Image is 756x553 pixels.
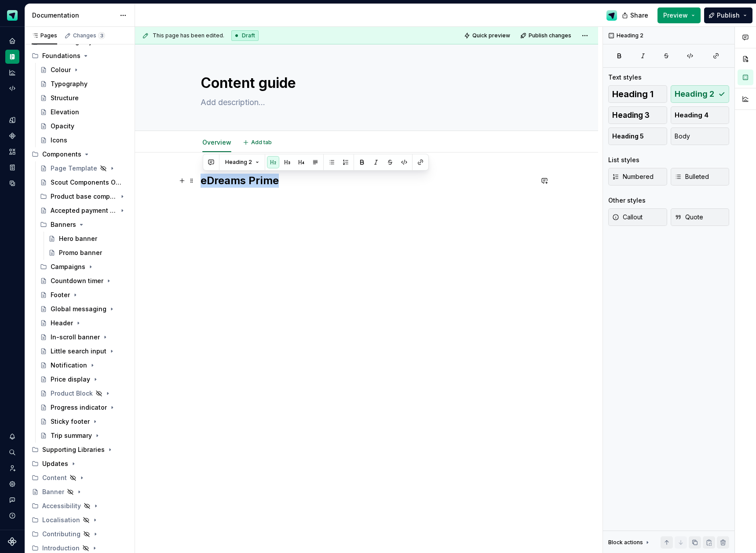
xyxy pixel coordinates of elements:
span: Heading 5 [612,132,644,141]
div: Block actions [608,536,651,549]
span: Add tab [251,139,272,146]
div: Components [42,150,81,159]
button: Body [671,127,730,145]
a: Home [5,34,19,48]
span: Heading 4 [675,111,709,120]
div: Header [51,319,73,327]
div: Product Block [51,389,93,398]
a: Overview [202,138,231,146]
h2: eDreams Prime [201,174,533,188]
div: Footer [51,291,70,299]
a: Sticky footer [37,415,131,429]
div: Other styles [608,196,646,205]
a: Settings [5,477,19,491]
a: Header [37,316,131,330]
a: Structure [37,91,131,105]
div: Product base components [37,189,131,204]
a: Assets [5,145,19,159]
a: Little search input [37,344,131,358]
svg: Supernova Logo [8,537,17,546]
button: Heading 4 [671,106,730,124]
button: Heading 5 [608,127,667,145]
div: Content [42,473,67,482]
div: Global messaging [51,305,106,313]
a: Icons [37,133,131,147]
div: Updates [42,459,68,468]
div: Progress indicator [51,403,107,412]
div: Colour [51,65,71,74]
a: Accepted payment types [37,204,131,218]
a: Storybook stories [5,160,19,175]
div: Documentation [32,11,115,20]
div: Icons [51,136,67,145]
div: Accessibility [28,499,131,513]
button: Bulleted [671,168,730,186]
a: Page Template [37,161,131,175]
a: Code automation [5,81,19,95]
a: Countdown timer [37,274,131,288]
button: Publish [704,7,752,23]
div: Sticky footer [51,417,90,426]
a: Footer [37,288,131,302]
a: Components [5,129,19,143]
a: Promo banner [45,246,131,260]
div: Pages [32,32,57,39]
button: Numbered [608,168,667,186]
div: Supporting Libraries [42,445,105,454]
a: In-scroll banner [37,330,131,344]
button: Publish changes [518,29,575,42]
div: Scout Components Overview [51,178,123,187]
div: Contributing [42,530,80,538]
img: Design Ops [606,10,617,21]
img: e611c74b-76fc-4ef0-bafa-dc494cd4cb8a.png [7,10,18,21]
div: Banner [42,488,64,496]
div: Accepted payment types [51,206,117,215]
div: Promo banner [59,248,102,257]
div: Little search input [51,347,106,356]
a: Typography [37,77,131,91]
div: Block actions [608,539,643,546]
a: Design tokens [5,113,19,127]
span: This page has been edited. [153,32,224,39]
div: Localisation [28,513,131,527]
div: Banners [37,218,131,232]
div: In-scroll banner [51,333,100,342]
div: Foundations [28,49,131,63]
div: Structure [51,94,79,102]
button: Search ⌘K [5,445,19,459]
span: Share [630,11,648,20]
div: Accessibility [42,502,81,510]
a: Product Block [37,386,131,400]
span: Heading 3 [612,111,650,120]
div: Banners [51,220,76,229]
div: Documentation [5,50,19,64]
a: Trip summary [37,429,131,443]
div: Updates [28,457,131,471]
div: Introduction [42,544,80,553]
div: Analytics [5,65,19,80]
a: Hero banner [45,232,131,246]
span: Quick preview [472,32,510,39]
a: Elevation [37,105,131,119]
button: Contact support [5,493,19,507]
button: Share [617,7,654,23]
a: Invite team [5,461,19,475]
div: Changes [73,32,105,39]
div: Campaigns [51,262,85,271]
div: Campaigns [37,260,131,274]
span: Heading 1 [612,90,654,98]
div: Supporting Libraries [28,443,131,457]
span: Body [675,132,690,141]
div: Text styles [608,73,642,82]
div: Hero banner [59,234,97,243]
div: Elevation [51,108,79,116]
textarea: Content guide [199,73,531,94]
button: Notifications [5,429,19,444]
